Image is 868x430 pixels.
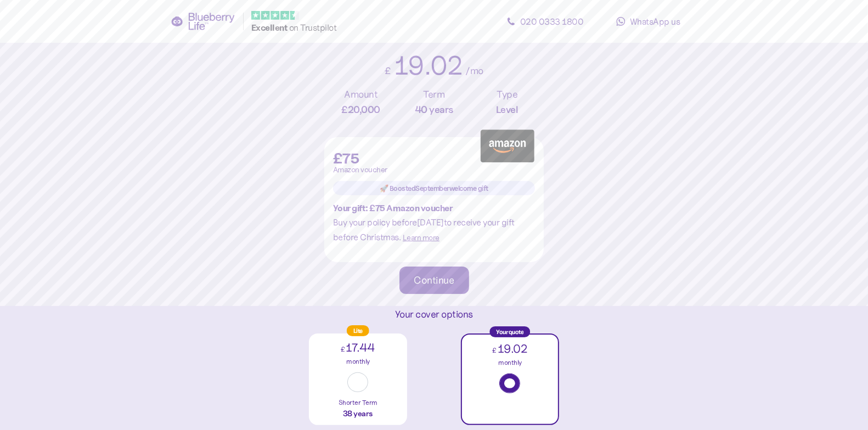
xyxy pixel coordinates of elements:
span: 🚀 Boosted September welcome gift [380,182,488,195]
span: £ [341,345,345,353]
div: monthly [462,358,559,368]
span: Buy your policy before [DATE] to receive your gift before Christmas. [333,217,515,242]
img: Amazon [480,129,535,162]
div: Shorter Term [309,398,408,408]
span: Amazon voucher [333,166,387,173]
span: on Trustpilot [289,22,337,33]
span: WhatsApp us [630,16,680,27]
div: Type [497,87,517,102]
div: Level [496,102,518,117]
div: 19.02 [462,340,559,358]
div: monthly [309,357,408,367]
span: £ [492,346,497,354]
span: Your quote [496,327,523,337]
span: Lite [353,326,363,336]
button: Continue [399,267,469,294]
span: Excellent ️ [251,22,289,33]
div: Your gift: £75 Amazon voucher [333,203,535,213]
div: /mo [465,64,483,78]
div: 40 years [415,102,453,117]
div: 19.02 [394,52,463,78]
div: 38 years [309,408,408,420]
div: Term [423,87,444,102]
span: £75 [333,151,359,166]
div: Amount [344,87,377,102]
span: Learn more [403,233,439,242]
div: Continue [414,275,454,285]
div: Your cover options [395,307,473,322]
div: £ 20,000 [341,102,380,117]
span: 020 0333 1800 [520,16,584,27]
a: 020 0333 1800 [495,10,594,32]
div: £ [385,64,391,78]
a: WhatsApp us [599,10,697,32]
div: 17.44 [309,339,408,357]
